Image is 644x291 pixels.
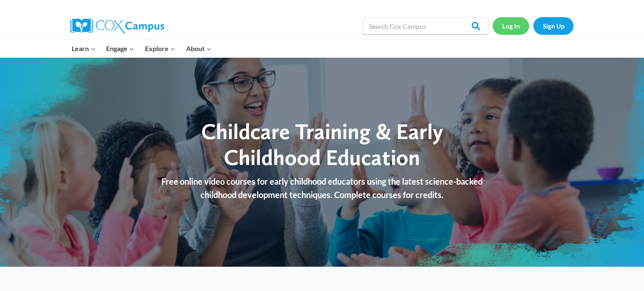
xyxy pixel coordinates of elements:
input: Search Cox Campus [363,18,488,34]
button: Child menu of About [181,40,217,57]
nav: Primary Navigation [66,40,216,57]
button: Child menu of Explore [140,40,181,57]
p: Free online video courses for early childhood educators using the latest science-backed childhood... [152,175,492,201]
button: Child menu of Learn [66,40,101,57]
a: Log In [493,17,529,34]
img: Cox Campus [70,18,164,33]
button: Child menu of Engage [101,40,140,57]
span: Childcare Training & Early Childhood Education [201,118,443,170]
a: Sign Up [533,17,574,34]
nav: Secondary Navigation [493,17,574,34]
